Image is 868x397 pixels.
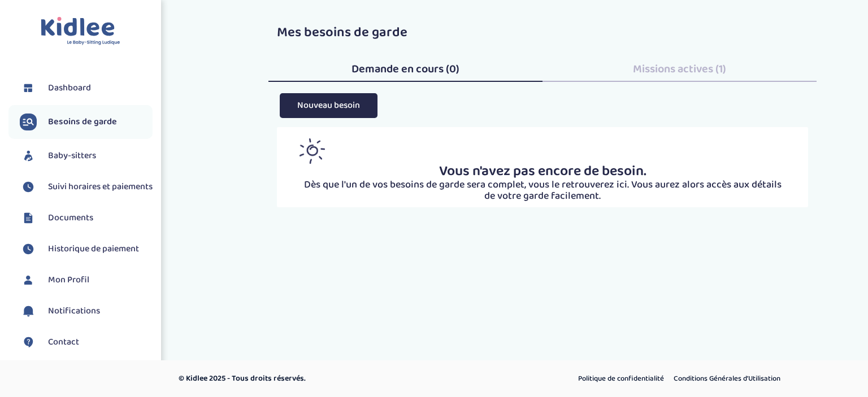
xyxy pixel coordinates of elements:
[48,149,96,163] span: Baby-sitters
[20,303,153,320] a: Notifications
[633,60,726,78] span: Missions actives (1)
[20,178,37,195] img: suivihoraire.svg
[20,241,37,258] img: suivihoraire.svg
[20,210,153,226] a: Documents
[300,164,785,180] p: Vous n'avez pas encore de besoin.
[48,242,139,256] span: Historique de paiement
[20,114,153,130] a: Besoins de garde
[280,93,377,117] button: Nouveau besoin
[41,17,120,46] img: logo.svg
[277,21,407,43] span: Mes besoins de garde
[48,273,89,287] span: Mon Profil
[48,180,153,194] span: Suivi horaires et paiements
[300,180,785,202] p: Dès que l'un de vos besoins de garde sera complet, vous le retrouverez ici. Vous aurez alors accè...
[20,334,37,351] img: contact.svg
[48,335,79,349] span: Contact
[20,80,37,97] img: dashboard.svg
[48,211,93,225] span: Documents
[351,60,459,78] span: Demande en cours (0)
[48,304,100,318] span: Notifications
[300,138,325,164] img: inscription_membre_sun.png
[670,372,784,386] a: Conditions Générales d’Utilisation
[20,147,37,164] img: babysitters.svg
[48,115,117,129] span: Besoins de garde
[20,303,37,320] img: notification.svg
[20,178,153,195] a: Suivi horaires et paiements
[20,272,153,289] a: Mon Profil
[20,210,37,226] img: documents.svg
[574,372,668,386] a: Politique de confidentialité
[20,334,153,351] a: Contact
[20,114,37,130] img: besoin.svg
[20,241,153,258] a: Historique de paiement
[48,81,91,95] span: Dashboard
[20,272,37,289] img: profil.svg
[20,80,153,97] a: Dashboard
[179,373,482,385] p: © Kidlee 2025 - Tous droits réservés.
[20,147,153,164] a: Baby-sitters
